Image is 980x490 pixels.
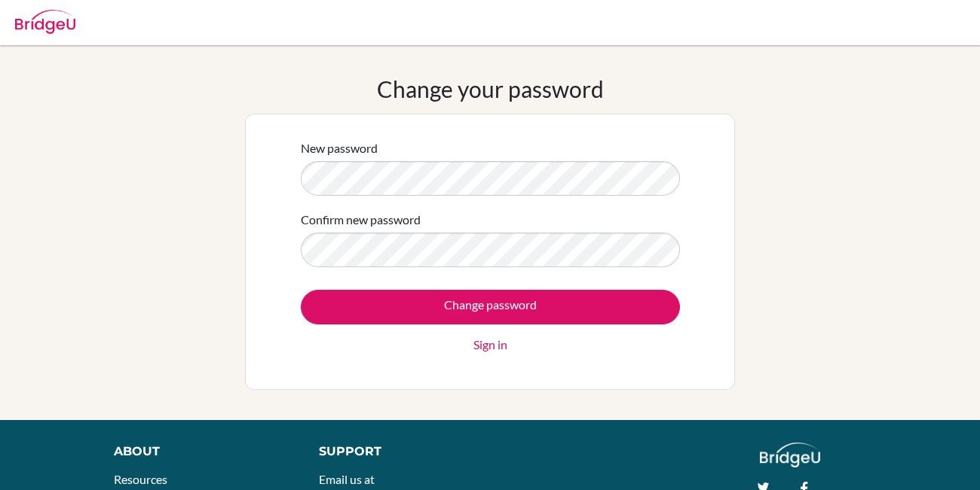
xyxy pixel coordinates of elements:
img: Bridge-U [15,10,75,34]
a: Resources [114,472,167,486]
h1: Change your password [377,75,604,102]
input: Change password [301,290,680,324]
a: Sign in [473,336,507,354]
div: Support [319,443,475,461]
label: Confirm new password [301,211,421,229]
label: New password [301,139,378,157]
img: logo_white@2x-f4f0deed5e89b7ecb1c2cc34c3e3d731f90f0f143d5ea2071677605dd97b5244.png [760,443,821,467]
div: About [114,443,285,461]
